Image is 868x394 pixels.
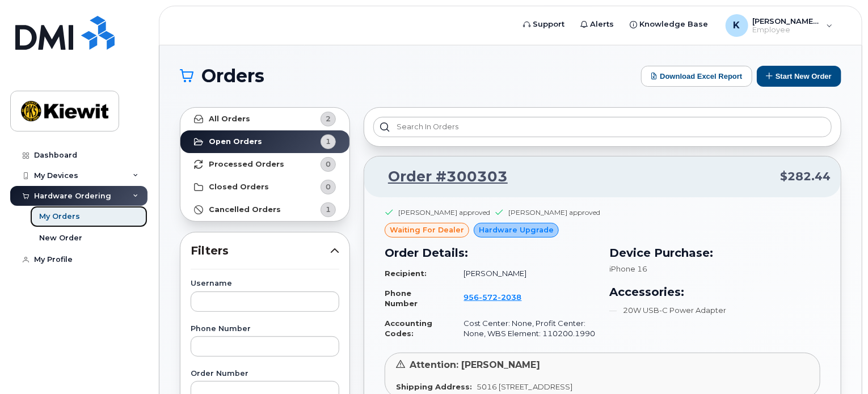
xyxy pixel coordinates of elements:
[464,293,536,302] a: 9565722038
[498,293,522,302] span: 2038
[410,359,540,370] span: Attention: [PERSON_NAME]
[508,207,600,217] div: [PERSON_NAME] approved
[326,181,331,192] span: 0
[326,113,331,124] span: 2
[191,370,339,378] label: Order Number
[180,130,349,153] a: Open Orders1
[479,293,498,302] span: 572
[191,280,339,287] label: Username
[373,117,832,137] input: Search in orders
[191,243,330,259] span: Filters
[385,319,432,338] strong: Accounting Codes:
[780,168,831,185] span: $282.44
[180,153,349,176] a: Processed Orders0
[180,176,349,198] a: Closed Orders0
[326,136,331,147] span: 1
[209,137,262,146] strong: Open Orders
[180,108,349,130] a: All Orders2
[609,283,820,300] h3: Accessories:
[326,204,331,215] span: 1
[326,159,331,170] span: 0
[209,183,269,192] strong: Closed Orders
[390,224,464,235] span: waiting for dealer
[385,289,418,308] strong: Phone Number
[757,66,841,87] button: Start New Order
[385,269,427,278] strong: Recipient:
[385,244,596,261] h3: Order Details:
[609,264,647,273] span: iPhone 16
[398,207,490,217] div: [PERSON_NAME] approved
[201,67,264,84] span: Orders
[209,205,281,214] strong: Cancelled Orders
[180,198,349,221] a: Cancelled Orders1
[209,115,250,124] strong: All Orders
[454,313,596,344] td: Cost Center: None, Profit Center: None, WBS Element: 110200.1990
[454,264,596,283] td: [PERSON_NAME]
[819,345,859,385] iframe: Messenger Launcher
[609,305,820,316] li: 20W USB-C Power Adapter
[396,382,472,391] strong: Shipping Address:
[464,293,522,302] span: 956
[609,244,820,261] h3: Device Purchase:
[479,224,554,235] span: Hardware Upgrade
[209,160,284,169] strong: Processed Orders
[374,167,508,187] a: Order #300303
[477,382,572,391] span: 5016 [STREET_ADDRESS]
[641,66,752,87] button: Download Excel Report
[191,325,339,333] label: Phone Number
